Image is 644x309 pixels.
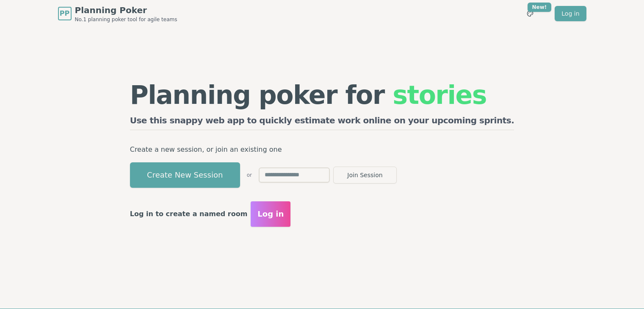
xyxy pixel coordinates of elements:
[75,16,177,23] span: No.1 planning poker tool for agile teams
[130,144,514,156] p: Create a new session, or join an existing one
[257,208,284,220] span: Log in
[130,82,514,108] h1: Planning poker for
[130,208,248,220] p: Log in to create a named room
[333,167,397,184] button: Join Session
[130,162,240,188] button: Create New Session
[555,6,586,21] a: Log in
[75,4,177,16] span: Planning Poker
[130,114,514,130] h2: Use this snappy web app to quickly estimate work online on your upcoming sprints.
[392,80,486,110] span: stories
[60,8,69,19] span: PP
[58,4,177,23] a: PPPlanning PokerNo.1 planning poker tool for agile teams
[251,201,290,227] button: Log in
[528,3,552,12] div: New!
[522,6,538,21] button: New!
[247,172,252,178] span: or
